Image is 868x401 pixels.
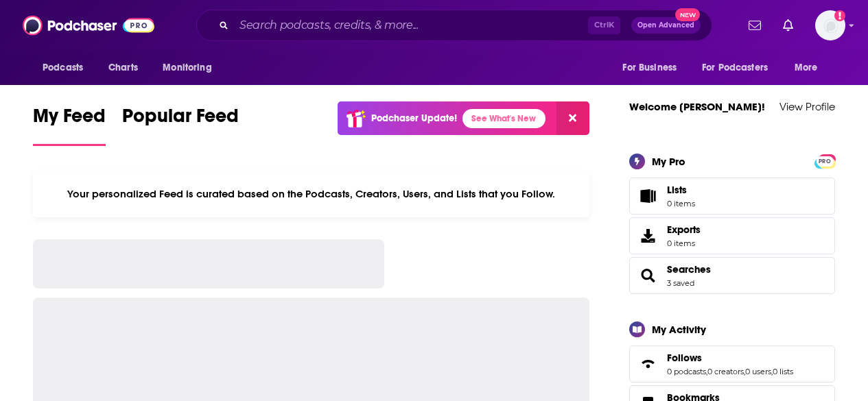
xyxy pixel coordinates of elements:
[667,263,711,276] a: Searches
[817,156,833,167] span: PRO
[779,100,835,113] a: View Profile
[667,184,687,196] span: Lists
[122,104,239,136] span: Popular Feed
[634,186,661,206] span: Lists
[667,184,695,196] span: Lists
[637,22,694,29] span: Open Advanced
[667,223,701,236] span: Exports
[33,104,106,146] a: My Feed
[667,352,793,364] a: Follows
[631,17,701,34] button: Open AdvancedNew
[834,10,845,21] svg: Add a profile image
[196,10,712,41] div: Search podcasts, credits, & more...
[234,14,588,36] input: Search podcasts, credits, & more...
[675,8,700,21] span: New
[815,10,845,40] button: Show profile menu
[33,171,589,217] div: Your personalized Feed is curated based on the Podcasts, Creators, Users, and Lists that you Follow.
[815,10,845,40] span: Logged in as WesBurdett
[371,112,457,124] p: Podchaser Update!
[634,266,661,285] a: Searches
[667,199,695,208] span: 0 items
[817,155,833,165] a: PRO
[163,58,211,77] span: Monitoring
[33,55,101,81] button: open menu
[629,217,835,254] a: Exports
[777,14,799,37] a: Show notifications dropdown
[745,367,771,376] a: 0 users
[153,55,229,81] button: open menu
[122,104,239,146] a: Popular Feed
[667,239,701,248] span: 0 items
[634,354,661,374] a: Follows
[629,178,835,215] a: Lists
[652,323,706,336] div: My Activity
[634,226,661,245] span: Exports
[743,14,766,37] a: Show notifications dropdown
[667,352,702,364] span: Follows
[629,257,835,294] span: Searches
[33,104,106,136] span: My Feed
[693,55,788,81] button: open menu
[667,367,706,376] a: 0 podcasts
[23,12,154,38] img: Podchaser - Follow, Share and Rate Podcasts
[773,367,793,376] a: 0 lists
[795,58,818,77] span: More
[667,278,694,288] a: 3 saved
[785,55,835,81] button: open menu
[108,58,138,77] span: Charts
[613,55,694,81] button: open menu
[622,58,677,77] span: For Business
[43,58,83,77] span: Podcasts
[99,55,146,81] a: Charts
[629,100,765,113] a: Welcome [PERSON_NAME]!
[815,10,845,40] img: User Profile
[771,367,773,376] span: ,
[707,367,744,376] a: 0 creators
[629,345,835,382] span: Follows
[462,109,546,128] a: See What's New
[588,16,620,34] span: Ctrl K
[652,155,685,168] div: My Pro
[702,58,768,77] span: For Podcasters
[744,367,745,376] span: ,
[706,367,707,376] span: ,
